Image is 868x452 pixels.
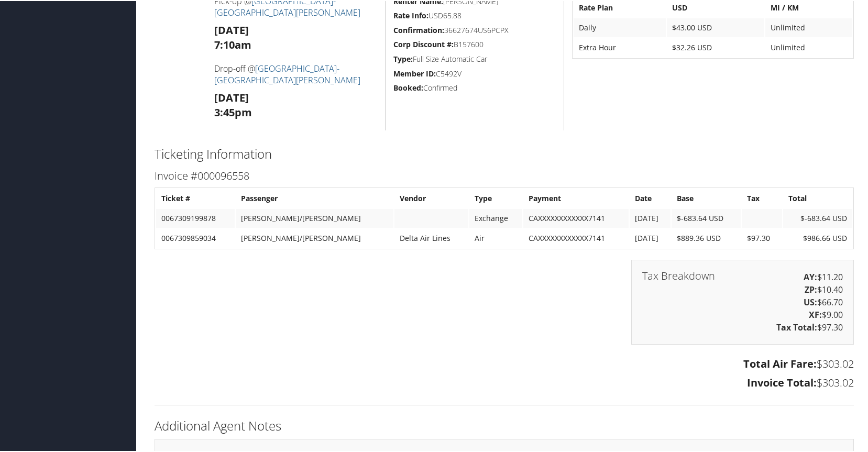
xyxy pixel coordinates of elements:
[805,283,817,294] strong: ZP:
[214,62,360,85] a: [GEOGRAPHIC_DATA]-[GEOGRAPHIC_DATA][PERSON_NAME]
[743,356,817,370] strong: Total Air Fare:
[393,68,556,78] h5: C5492V
[393,38,454,48] strong: Corp Discount #:
[214,104,252,118] strong: 3:45pm
[214,62,377,85] h4: Drop-off @
[214,22,249,36] strong: [DATE]
[672,208,741,227] td: $-683.64 USD
[672,188,741,207] th: Base
[214,90,249,104] strong: [DATE]
[776,321,817,332] strong: Tax Total:
[742,188,782,207] th: Tax
[393,24,556,35] h5: 36627674US6PCPX
[155,356,854,370] h3: $303.02
[574,17,666,36] td: Daily
[236,228,393,247] td: [PERSON_NAME]/[PERSON_NAME]
[393,68,436,78] strong: Member ID:
[765,37,852,56] td: Unlimited
[393,9,428,19] strong: Rate Info:
[804,295,817,307] strong: US:
[214,37,251,51] strong: 7:10am
[394,228,468,247] td: Delta Air Lines
[155,374,854,389] h3: $303.02
[393,24,444,34] strong: Confirmation:
[523,208,629,227] td: CAXXXXXXXXXXXX7141
[155,416,854,434] h2: Additional Agent Notes
[393,82,556,92] h5: Confirmed
[393,38,556,49] h5: B157600
[809,308,822,319] strong: XF:
[394,188,468,207] th: Vendor
[236,208,393,227] td: [PERSON_NAME]/[PERSON_NAME]
[155,144,854,162] h2: Ticketing Information
[742,228,782,247] td: $97.30
[667,37,764,56] td: $32.26 USD
[156,208,235,227] td: 0067309199878
[804,270,817,282] strong: AY:
[393,53,556,63] h5: Full Size Automatic Car
[236,188,393,207] th: Passenger
[523,228,629,247] td: CAXXXXXXXXXXXX7141
[156,188,235,207] th: Ticket #
[630,188,671,207] th: Date
[393,9,556,20] h5: USD65.88
[574,37,666,56] td: Extra Hour
[747,374,817,389] strong: Invoice Total:
[630,228,671,247] td: [DATE]
[393,82,423,92] strong: Booked:
[156,228,235,247] td: 0067309859034
[469,228,522,247] td: Air
[642,270,715,280] h3: Tax Breakdown
[630,208,671,227] td: [DATE]
[783,188,852,207] th: Total
[393,53,413,63] strong: Type:
[667,17,764,36] td: $43.00 USD
[783,208,852,227] td: $-683.64 USD
[469,188,522,207] th: Type
[155,168,854,182] h3: Invoice #000096558
[469,208,522,227] td: Exchange
[765,17,852,36] td: Unlimited
[783,228,852,247] td: $986.66 USD
[631,259,854,344] div: $11.20 $10.40 $66.70 $9.00 $97.30
[672,228,741,247] td: $889.36 USD
[523,188,629,207] th: Payment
